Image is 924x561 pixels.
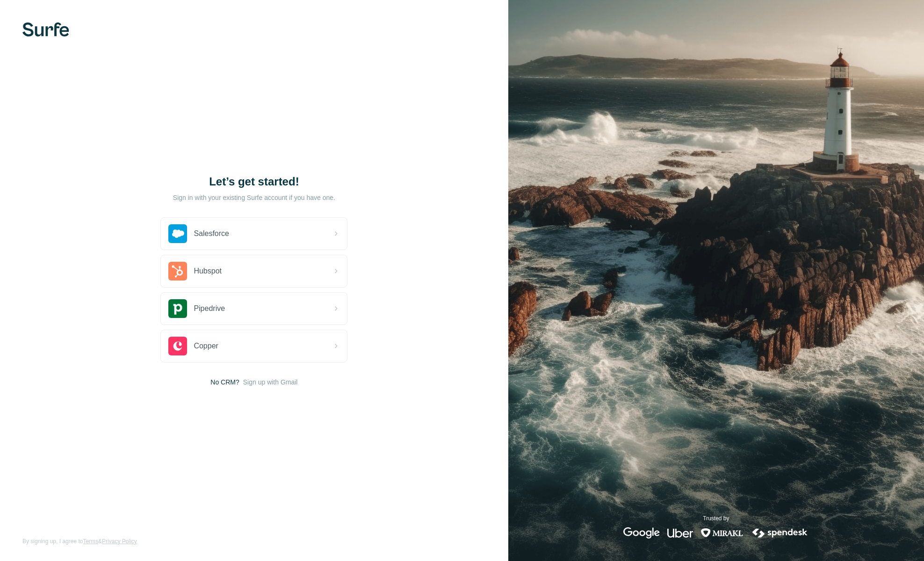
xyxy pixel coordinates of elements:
[83,538,98,545] a: Terms
[751,527,809,539] img: spendesk's logo
[168,224,187,243] img: salesforce's logo
[22,537,137,546] span: By signing up, I agree to &
[194,340,218,352] span: Copper
[173,193,335,202] p: Sign in with your existing Surfe account if you have one.
[194,266,222,277] span: Hubspot
[243,377,298,387] button: Sign up with Gmail
[623,527,660,539] img: google's logo
[168,337,187,355] img: copper's logo
[194,303,225,314] span: Pipedrive
[22,22,69,37] img: Surfe's logo
[210,377,239,387] span: No CRM?
[168,299,187,318] img: pipedrive's logo
[102,538,137,545] a: Privacy Policy
[194,228,229,239] span: Salesforce
[703,514,729,523] p: Trusted by
[160,174,347,189] h1: Let’s get started!
[700,527,744,539] img: mirakl's logo
[667,527,693,539] img: uber's logo
[168,262,187,280] img: hubspot's logo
